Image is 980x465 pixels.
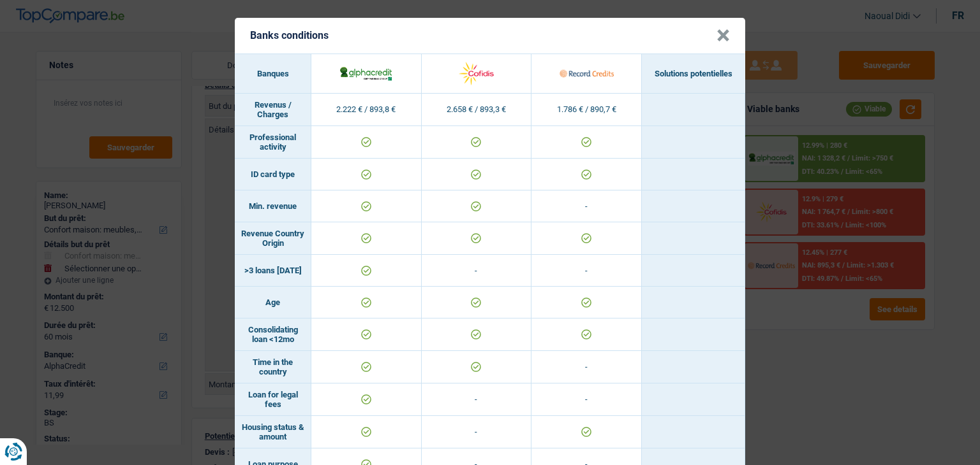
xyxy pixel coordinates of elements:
[422,383,532,416] td: -
[449,60,503,87] img: Cofidis
[716,29,730,42] button: Close
[560,60,614,87] img: Record Credits
[642,54,745,94] th: Solutions potentielles
[422,255,532,287] td: -
[422,416,532,448] td: -
[235,126,311,159] td: Professional activity
[235,222,311,255] td: Revenue Country Origin
[235,351,311,383] td: Time in the country
[250,29,329,41] h5: Banks conditions
[235,416,311,448] td: Housing status & amount
[531,94,642,126] td: 1.786 € / 890,7 €
[339,65,393,82] img: AlphaCredit
[235,54,311,94] th: Banques
[235,287,311,318] td: Age
[531,351,642,383] td: -
[235,383,311,416] td: Loan for legal fees
[235,255,311,287] td: >3 loans [DATE]
[235,94,311,126] td: Revenus / Charges
[422,94,532,126] td: 2.658 € / 893,3 €
[235,190,311,222] td: Min. revenue
[311,94,422,126] td: 2.222 € / 893,8 €
[235,159,311,190] td: ID card type
[235,318,311,351] td: Consolidating loan <12mo
[531,255,642,287] td: -
[531,190,642,222] td: -
[531,383,642,416] td: -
